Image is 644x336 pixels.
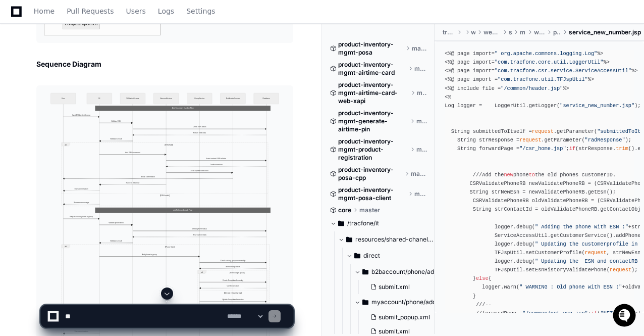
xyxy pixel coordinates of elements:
[416,117,427,125] span: master
[10,125,26,141] img: Chakravarthi Ponnuru
[585,137,625,143] span: "radResponse"
[34,85,128,93] div: We're available if you need us!
[34,75,166,85] div: Start new chat
[371,268,438,276] span: b2baccount/phone/add
[519,146,566,152] span: "/csr_home.jsp"
[414,190,427,198] span: master
[445,59,610,65] span: <%@ page import= %>
[366,280,437,294] button: submit.xml
[519,137,541,143] span: request
[10,75,28,93] img: 1736555170064-99ba0984-63c1-480f-8ee9-699278ef63ed
[534,28,545,36] span: webapp
[560,103,634,109] span: "service_new_number.jsp"
[495,51,597,57] span: " org.apache.commons.logging.Log"
[354,264,443,280] button: b2baccount/phone/add
[338,231,435,248] button: resources/shared-chanel-blocks/src/main/resources/web/chanel/blocks
[89,135,110,143] span: [DATE]
[501,85,563,91] span: "/common/header.jsp"
[338,137,408,162] span: product-inventory-mgmt-product-registration
[362,266,368,278] svg: Directory
[347,219,379,227] span: /tracfone/it
[67,8,114,14] span: Pull Requests
[411,170,427,178] span: master
[172,78,184,90] button: Start new chat
[445,68,637,74] span: <%@ page import= %>
[498,76,588,82] span: "com.tracfone.util.TFJspUtil"
[412,44,427,53] span: master
[445,51,603,57] span: <%@ page import= %>
[484,28,501,36] span: webcsr-v2
[346,248,443,264] button: direct
[520,28,526,36] span: main
[417,89,427,97] span: master
[532,128,554,134] span: request
[553,28,561,36] span: portin
[612,303,639,330] iframe: Open customer support
[363,252,380,260] span: direct
[495,59,604,65] span: "com.tracfone.core.util.LoggerUtil"
[100,158,122,165] span: Pylon
[338,109,408,133] span: product-inventory-mgmt-generate-airtime-pin
[156,108,184,120] button: See all
[616,146,628,152] span: trim
[379,283,410,291] span: submit.xml
[330,215,427,231] button: /tracfone/it
[354,250,360,262] svg: Directory
[445,85,569,91] span: <%@ include file = %>
[36,59,293,69] h2: Sequence Diagram
[535,224,628,230] span: " Adding the phone with ESN :"
[495,68,631,74] span: "com.tracfone.csr.service.ServiceAccessUtil"
[338,166,403,182] span: product-inventory-posa-cpp
[585,250,607,256] span: request
[158,8,174,14] span: Logs
[610,267,631,273] span: request
[34,8,55,14] span: Home
[338,61,406,77] span: product-inventory-mgmt-airtime-card
[338,217,344,229] svg: Directory
[31,135,82,143] span: [PERSON_NAME]
[10,10,30,30] img: PlayerZero
[476,275,489,281] span: else
[10,40,184,56] div: Welcome
[519,284,622,290] span: " WARNING : Old phone with ESN :"
[338,206,351,214] span: core
[359,206,380,214] span: master
[569,28,641,36] span: service_new_number.jsp
[414,65,427,73] span: master
[445,76,594,82] span: <%@ page import = %>
[346,233,352,246] svg: Directory
[471,28,475,36] span: web
[529,172,535,178] span: to
[338,186,406,202] span: product-inventory-mgmt-posa-client
[10,110,65,118] div: Past conversations
[416,146,427,154] span: master
[126,8,146,14] span: Users
[338,81,409,105] span: product-inventory-mgmt-airtime-card-web-xapi
[569,146,575,152] span: if
[71,157,122,165] a: Powered byPylon
[509,28,512,36] span: src
[443,28,455,36] span: tracfone
[84,135,87,143] span: •
[186,8,215,14] span: Settings
[338,40,404,57] span: product-inventory-mgmt-posa
[355,235,435,244] span: resources/shared-chanel-blocks/src/main/resources/web/chanel/blocks
[504,172,513,178] span: new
